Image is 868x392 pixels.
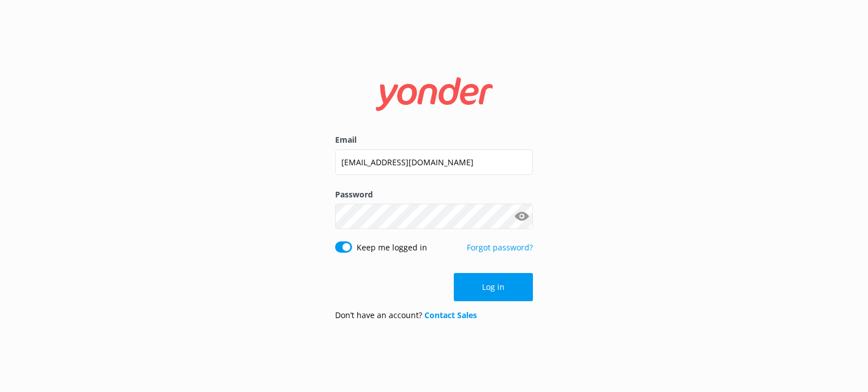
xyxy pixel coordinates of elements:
button: Show password [510,205,533,228]
a: Forgot password? [467,242,533,253]
button: Log in [454,273,533,301]
label: Email [335,134,533,146]
label: Password [335,188,533,201]
input: user@emailaddress.com [335,149,533,175]
label: Keep me logged in [357,241,427,254]
a: Contact Sales [424,310,477,320]
p: Don’t have an account? [335,309,477,321]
